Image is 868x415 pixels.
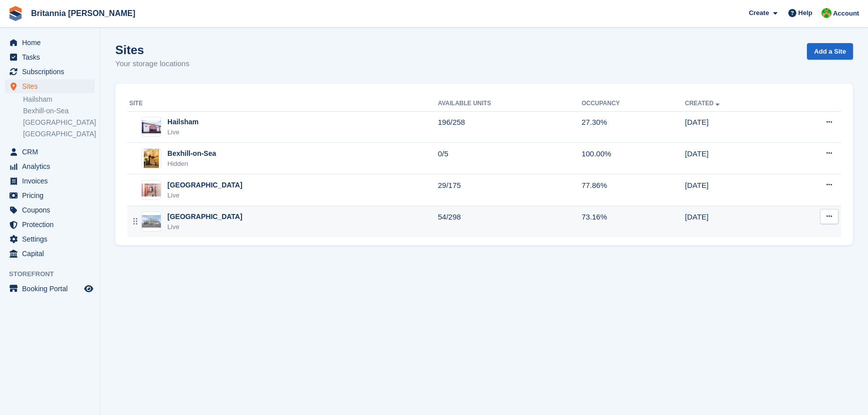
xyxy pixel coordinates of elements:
[23,129,95,139] a: [GEOGRAPHIC_DATA]
[581,206,685,237] td: 73.16%
[23,106,95,116] a: Bexhill-on-Sea
[22,247,82,261] span: Capital
[167,159,216,169] div: Hidden
[142,215,161,228] img: Image of Eastbourne site
[22,79,82,93] span: Sites
[581,174,685,206] td: 77.86%
[167,148,216,159] div: Bexhill-on-Sea
[27,5,139,22] a: Britannia [PERSON_NAME]
[5,232,95,246] a: menu
[167,117,198,127] div: Hailsham
[23,118,95,127] a: [GEOGRAPHIC_DATA]
[581,96,685,112] th: Occupancy
[22,188,82,202] span: Pricing
[581,143,685,174] td: 100.00%
[5,188,95,202] a: menu
[23,95,95,104] a: Hailsham
[5,50,95,64] a: menu
[167,127,198,137] div: Live
[142,183,161,196] img: Image of Newhaven site
[142,120,161,133] img: Image of Hailsham site
[22,174,82,188] span: Invoices
[438,206,582,237] td: 54/298
[685,206,784,237] td: [DATE]
[5,65,95,79] a: menu
[5,203,95,217] a: menu
[22,159,82,173] span: Analytics
[22,218,82,232] span: Protection
[22,145,82,159] span: CRM
[22,203,82,217] span: Coupons
[5,36,95,50] a: menu
[685,100,722,107] a: Created
[821,8,831,18] img: Wendy Thorp
[9,269,100,279] span: Storefront
[685,111,784,143] td: [DATE]
[438,174,582,206] td: 29/175
[83,283,95,295] a: Preview store
[438,143,582,174] td: 0/5
[115,58,189,70] p: Your storage locations
[5,79,95,93] a: menu
[5,145,95,159] a: menu
[115,43,189,57] h1: Sites
[685,174,784,206] td: [DATE]
[581,111,685,143] td: 27.30%
[438,96,582,112] th: Available Units
[22,282,82,296] span: Booking Portal
[167,222,243,232] div: Live
[8,6,23,21] img: stora-icon-8386f47178a22dfd0bd8f6a31ec36ba5ce8667c1dd55bd0f319d3a0aa187defe.svg
[749,8,769,18] span: Create
[5,282,95,296] a: menu
[144,148,159,168] img: Image of Bexhill-on-Sea site
[167,190,243,200] div: Live
[5,218,95,232] a: menu
[438,111,582,143] td: 196/258
[685,143,784,174] td: [DATE]
[798,8,812,18] span: Help
[5,247,95,261] a: menu
[22,232,82,246] span: Settings
[22,50,82,64] span: Tasks
[22,65,82,79] span: Subscriptions
[5,174,95,188] a: menu
[833,9,859,19] span: Account
[167,212,243,222] div: [GEOGRAPHIC_DATA]
[127,96,438,112] th: Site
[167,180,243,190] div: [GEOGRAPHIC_DATA]
[807,43,853,60] a: Add a Site
[5,159,95,173] a: menu
[22,36,82,50] span: Home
